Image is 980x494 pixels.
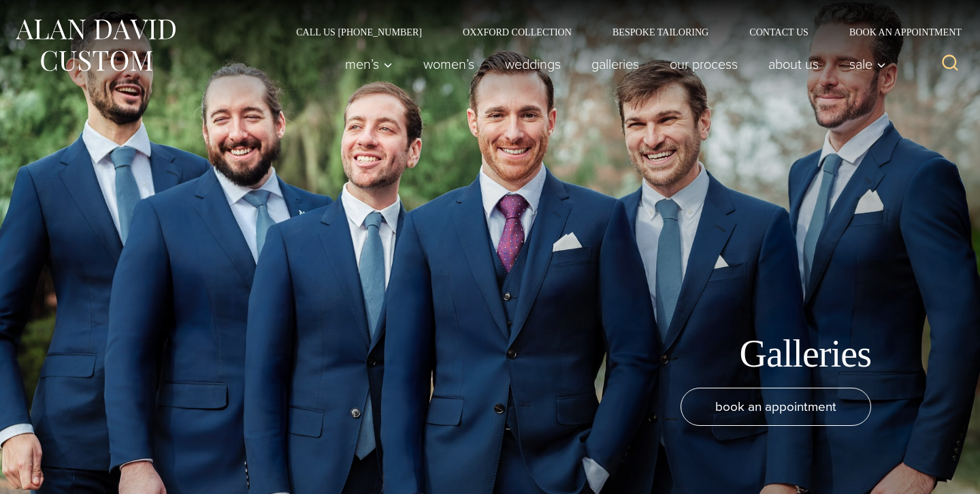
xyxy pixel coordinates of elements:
[276,27,442,37] a: Call Us [PHONE_NUMBER]
[408,50,490,78] a: Women’s
[442,27,592,37] a: Oxxford Collection
[14,15,177,76] img: Alan David Custom
[753,50,834,78] a: About Us
[729,27,829,37] a: Contact Us
[934,48,966,80] button: View Search Form
[829,27,966,37] a: Book an Appointment
[330,50,894,78] nav: Primary Navigation
[576,50,655,78] a: Galleries
[345,57,393,71] span: Men’s
[715,397,836,416] span: book an appointment
[592,27,729,37] a: Bespoke Tailoring
[681,388,871,426] a: book an appointment
[740,331,872,377] h1: Galleries
[276,27,966,37] nav: Secondary Navigation
[655,50,753,78] a: Our Process
[849,57,886,71] span: Sale
[490,50,576,78] a: weddings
